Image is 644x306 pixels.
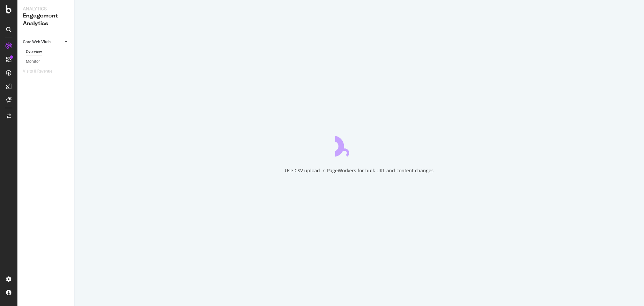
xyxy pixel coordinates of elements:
div: Use CSV upload in PageWorkers for bulk URL and content changes [285,167,434,174]
div: Monitor [26,58,40,65]
div: animation [335,132,383,157]
div: Visits & Revenue [23,68,52,75]
a: Overview [26,48,69,55]
div: Overview [26,48,42,55]
a: Core Web Vitals [23,39,63,46]
a: Visits & Revenue [23,68,59,75]
a: Monitor [26,58,69,65]
div: Engagement Analytics [23,12,69,28]
div: Core Web Vitals [23,39,51,46]
div: Analytics [23,5,69,12]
